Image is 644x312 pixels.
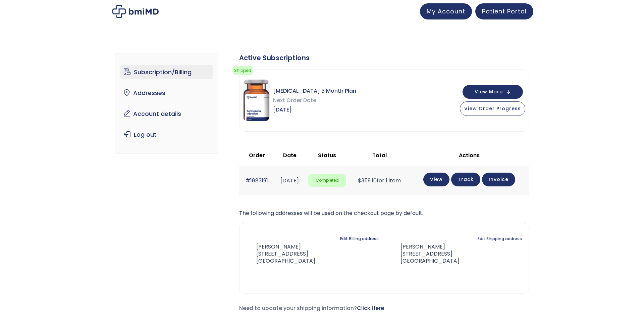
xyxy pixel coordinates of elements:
[239,304,384,312] span: Need to update your shipping information?
[246,177,268,184] a: #1883191
[475,90,503,94] span: View More
[390,243,460,264] address: [PERSON_NAME] [STREET_ADDRESS] [GEOGRAPHIC_DATA]
[475,3,533,19] a: Patient Portal
[372,151,387,159] span: Total
[308,174,346,187] span: Completed
[120,107,213,121] a: Account details
[112,5,159,18] img: My account
[280,177,299,184] time: [DATE]
[459,151,480,159] span: Actions
[420,3,472,19] a: My Account
[423,173,449,186] a: View
[350,166,410,195] td: for 1 item
[340,234,379,243] a: Edit Billing address
[246,243,315,264] address: [PERSON_NAME] [STREET_ADDRESS] [GEOGRAPHIC_DATA]
[358,177,361,184] span: $
[451,173,480,186] a: Track
[357,304,384,312] a: Click Here
[120,86,213,100] a: Addresses
[318,151,336,159] span: Status
[273,105,356,115] span: [DATE]
[239,209,529,218] p: The following addresses will be used on the checkout page by default.
[120,65,213,79] a: Subscription/Billing
[482,173,515,186] a: Invoice
[243,80,270,121] img: Sermorelin 3 Month Plan
[482,7,527,15] span: Patient Portal
[463,85,523,99] button: View More
[273,86,356,96] span: [MEDICAL_DATA] 3 Month Plan
[427,7,465,15] span: My Account
[358,177,377,184] span: 359.10
[283,151,297,159] span: Date
[249,151,265,159] span: Order
[239,53,529,62] div: Active Subscriptions
[273,96,356,105] span: Next Order Date
[115,53,219,154] nav: Account pages
[232,66,253,75] span: Shipped
[120,128,213,142] a: Log out
[460,101,525,116] button: View Order Progress
[464,105,521,112] span: View Order Progress
[478,234,522,243] a: Edit Shipping address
